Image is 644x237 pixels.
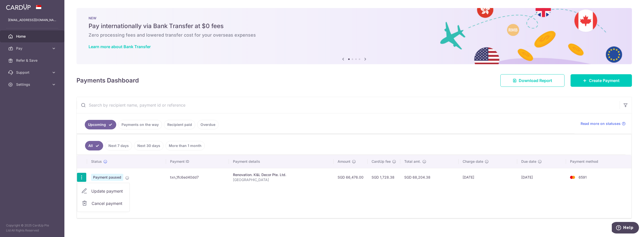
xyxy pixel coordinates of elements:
a: More than 1 month [166,141,205,150]
iframe: Opens a widget where you can find more information [612,222,639,234]
td: [DATE] [459,168,517,186]
h5: Pay internationally via Bank Transfer at $0 fees [89,22,620,30]
span: Pay [16,46,49,51]
td: SGD 1,728.38 [368,168,400,186]
span: Support [16,70,49,75]
input: Search by recipient name, payment id or reference [77,97,620,113]
span: Settings [16,82,49,87]
a: Payments on the way [118,120,162,129]
a: Download Report [500,74,565,87]
th: Payment ID [166,155,229,168]
p: NEW [89,16,620,20]
div: Renovation. K&L Decor Pte. Ltd. [233,172,330,177]
a: All [85,141,103,150]
th: Payment method [566,155,631,168]
a: Overdue [197,120,219,129]
span: Payment paused [91,174,123,181]
td: SGD 68,204.38 [400,168,459,186]
a: Learn more about Bank Transfer [89,44,151,49]
span: CardUp fee [372,159,391,164]
td: txn_1fc6ed40dd7 [166,168,229,186]
a: Upcoming [85,120,116,129]
span: Read more on statuses [581,121,621,126]
h4: Payments Dashboard [76,76,139,85]
span: Home [16,34,49,39]
img: CardUp [6,4,31,10]
span: Amount [338,159,350,164]
a: Create Payment [571,74,632,87]
span: Total amt. [404,159,421,164]
img: Bank transfer banner [76,8,632,64]
a: Next 30 days [134,141,164,150]
td: [DATE] [517,168,566,186]
span: Download Report [519,77,552,84]
span: Charge date [463,159,483,164]
p: [GEOGRAPHIC_DATA] [233,177,330,182]
p: [EMAIL_ADDRESS][DOMAIN_NAME] [8,18,56,23]
span: Status [91,159,102,164]
a: Recipient paid [164,120,195,129]
a: Next 7 days [105,141,132,150]
th: Payment details [229,155,334,168]
h6: Zero processing fees and lowered transfer cost for your overseas expenses [89,32,620,38]
img: Bank Card [568,174,578,180]
td: SGD 66,476.00 [334,168,368,186]
span: 6591 [579,175,587,179]
span: Refer & Save [16,58,49,63]
a: Read more on statuses [581,121,626,126]
span: Due date [521,159,536,164]
span: Create Payment [589,77,620,84]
